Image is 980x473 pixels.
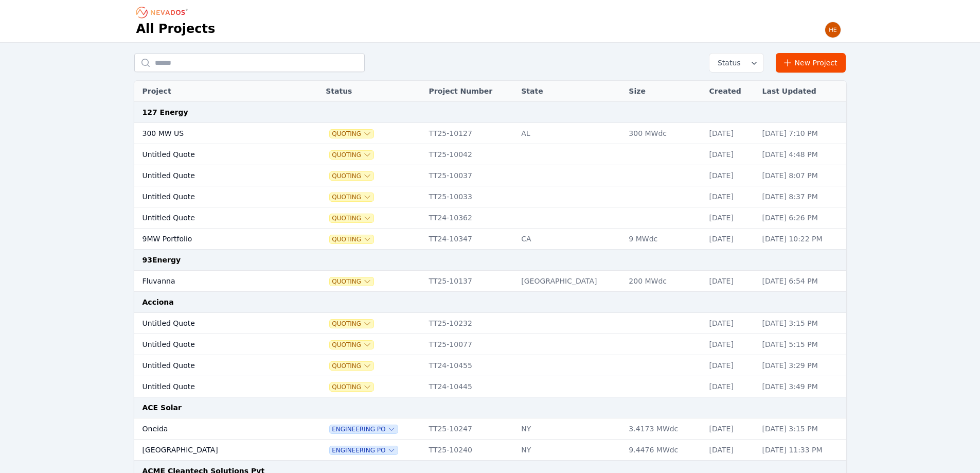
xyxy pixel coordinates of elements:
[134,355,846,376] tr: Untitled QuoteQuotingTT24-10455[DATE][DATE] 3:29 PM
[776,53,846,73] a: New Project
[134,229,846,250] tr: 9MW PortfolioQuotingTT24-10347CA9 MWdc[DATE][DATE] 10:22 PM
[134,229,295,250] td: 9MW Portfolio
[424,144,516,165] td: TT25-10042
[330,235,373,243] button: Quoting
[757,418,846,440] td: [DATE] 3:15 PM
[757,313,846,334] td: [DATE] 3:15 PM
[623,229,704,250] td: 9 MWdc
[330,320,373,328] button: Quoting
[134,418,846,440] tr: OneidaEngineering POTT25-10247NY3.4173 MWdc[DATE][DATE] 3:15 PM
[330,425,398,433] button: Engineering PO
[134,418,295,440] td: Oneida
[757,165,846,186] td: [DATE] 8:07 PM
[134,144,295,165] td: Untitled Quote
[757,123,846,144] td: [DATE] 7:10 PM
[424,440,516,461] td: TT25-10240
[704,207,757,229] td: [DATE]
[424,334,516,355] td: TT25-10077
[330,383,373,391] button: Quoting
[704,376,757,397] td: [DATE]
[623,418,704,440] td: 3.4173 MWdc
[516,271,623,292] td: [GEOGRAPHIC_DATA]
[134,355,295,376] td: Untitled Quote
[757,334,846,355] td: [DATE] 5:15 PM
[757,229,846,250] td: [DATE] 10:22 PM
[757,186,846,207] td: [DATE] 8:37 PM
[757,376,846,397] td: [DATE] 3:49 PM
[134,313,295,334] td: Untitled Quote
[424,271,516,292] td: TT25-10137
[757,355,846,376] td: [DATE] 3:29 PM
[134,123,846,144] tr: 300 MW USQuotingTT25-10127AL300 MWdc[DATE][DATE] 7:10 PM
[134,186,295,207] td: Untitled Quote
[330,172,373,180] button: Quoting
[330,446,398,454] button: Engineering PO
[704,144,757,165] td: [DATE]
[330,130,373,138] button: Quoting
[134,271,846,292] tr: FluvannaQuotingTT25-10137[GEOGRAPHIC_DATA]200 MWdc[DATE][DATE] 6:54 PM
[757,271,846,292] td: [DATE] 6:54 PM
[757,440,846,461] td: [DATE] 11:33 PM
[516,123,623,144] td: AL
[330,362,373,370] button: Quoting
[704,313,757,334] td: [DATE]
[704,271,757,292] td: [DATE]
[134,186,846,207] tr: Untitled QuoteQuotingTT25-10033[DATE][DATE] 8:37 PM
[424,165,516,186] td: TT25-10037
[704,229,757,250] td: [DATE]
[704,81,757,102] th: Created
[757,144,846,165] td: [DATE] 4:48 PM
[623,123,704,144] td: 300 MWdc
[136,21,216,37] h1: All Projects
[623,271,704,292] td: 200 MWdc
[516,418,623,440] td: NY
[134,313,846,334] tr: Untitled QuoteQuotingTT25-10232[DATE][DATE] 3:15 PM
[134,376,295,397] td: Untitled Quote
[757,207,846,229] td: [DATE] 6:26 PM
[516,81,623,102] th: State
[134,292,846,313] td: Acciona
[424,81,516,102] th: Project Number
[424,376,516,397] td: TT24-10445
[516,440,623,461] td: NY
[516,229,623,250] td: CA
[330,214,373,222] button: Quoting
[330,277,373,286] button: Quoting
[330,193,373,201] button: Quoting
[134,271,295,292] td: Fluvanna
[714,58,741,68] span: Status
[424,186,516,207] td: TT25-10033
[134,376,846,397] tr: Untitled QuoteQuotingTT24-10445[DATE][DATE] 3:49 PM
[134,165,846,186] tr: Untitled QuoteQuotingTT25-10037[DATE][DATE] 8:07 PM
[704,418,757,440] td: [DATE]
[424,123,516,144] td: TT25-10127
[134,334,846,355] tr: Untitled QuoteQuotingTT25-10077[DATE][DATE] 5:15 PM
[704,123,757,144] td: [DATE]
[424,313,516,334] td: TT25-10232
[704,165,757,186] td: [DATE]
[330,151,373,159] button: Quoting
[704,334,757,355] td: [DATE]
[704,186,757,207] td: [DATE]
[330,341,373,349] button: Quoting
[424,207,516,229] td: TT24-10362
[134,397,846,418] td: ACE Solar
[424,229,516,250] td: TT24-10347
[424,418,516,440] td: TT25-10247
[704,440,757,461] td: [DATE]
[134,207,295,229] td: Untitled Quote
[134,334,295,355] td: Untitled Quote
[134,440,846,461] tr: [GEOGRAPHIC_DATA]Engineering POTT25-10240NY9.4476 MWdc[DATE][DATE] 11:33 PM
